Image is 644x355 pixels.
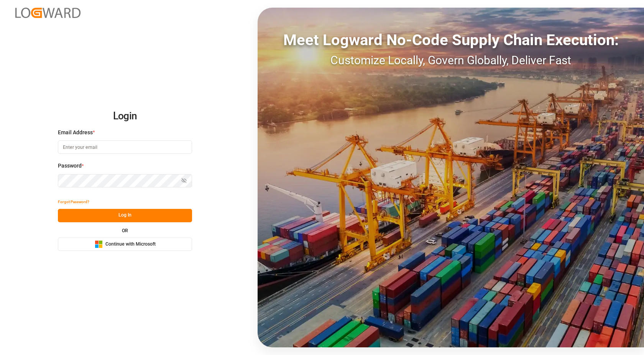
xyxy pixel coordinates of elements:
span: Email Address [58,129,93,137]
span: Continue with Microsoft [105,241,156,248]
div: Customize Locally, Govern Globally, Deliver Fast [258,52,644,69]
span: Password [58,162,82,170]
input: Enter your email [58,140,192,154]
button: Log In [58,209,192,222]
small: OR [122,228,128,233]
button: Continue with Microsoft [58,238,192,251]
h2: Login [58,104,192,129]
button: Forgot Password? [58,195,89,209]
img: Logward_new_orange.png [15,8,80,18]
div: Meet Logward No-Code Supply Chain Execution: [258,29,644,52]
